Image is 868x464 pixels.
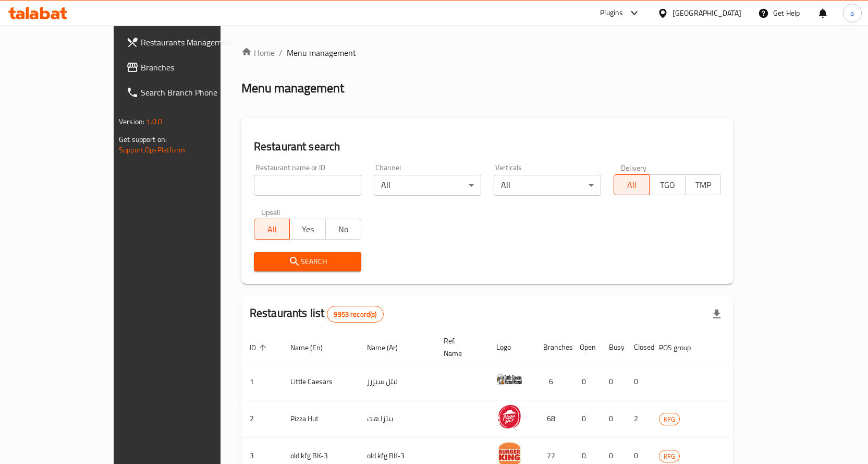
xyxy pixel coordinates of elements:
td: 0 [601,363,626,400]
img: Little Caesars [496,366,522,392]
div: Plugins [600,7,623,19]
th: Open [571,331,601,363]
li: / [279,46,283,59]
td: 0 [601,400,626,437]
h2: Restaurant search [254,139,721,154]
div: Export file [704,302,729,327]
div: All [374,175,481,196]
label: Upsell [261,208,280,216]
th: Busy [601,331,626,363]
a: Support.OpsPlatform [119,143,185,157]
span: Yes [294,222,321,237]
td: 68 [535,400,571,437]
span: Search Branch Phone [141,86,250,99]
span: 1.0.0 [146,115,162,128]
td: 2 [626,400,651,437]
th: Logo [488,331,535,363]
span: Name (Ar) [367,341,411,354]
th: Closed [626,331,651,363]
td: بيتزا هت [359,400,435,437]
img: Pizza Hut [496,403,522,430]
span: a [850,7,854,19]
td: ليتل سيزرز [359,363,435,400]
div: Total records count [327,306,383,323]
button: All [614,174,650,195]
label: Delivery [621,164,647,171]
span: Name (En) [290,341,336,354]
span: Ref. Name [444,335,475,360]
nav: breadcrumb [241,46,733,59]
th: Branches [535,331,571,363]
span: POS group [659,341,704,354]
span: 9953 record(s) [327,310,383,319]
td: 0 [571,400,601,437]
span: Menu management [287,46,356,59]
button: TMP [685,174,721,195]
span: TGO [654,177,681,193]
span: No [330,222,357,237]
td: 0 [571,363,601,400]
td: Pizza Hut [282,400,359,437]
button: TGO [649,174,685,195]
span: KFG [659,450,679,462]
a: Search Branch Phone [118,80,259,105]
button: All [254,219,290,240]
h2: Menu management [241,80,344,97]
h2: Restaurants list [250,305,384,323]
a: Branches [118,55,259,80]
td: Little Caesars [282,363,359,400]
button: Yes [289,219,325,240]
button: No [325,219,361,240]
span: ID [250,341,270,354]
span: Branches [141,61,250,74]
button: Search [254,252,361,271]
div: [GEOGRAPHIC_DATA] [673,7,741,19]
div: All [494,175,601,196]
span: Version: [119,115,144,128]
span: Get support on: [119,133,167,146]
span: KFG [659,413,679,425]
td: 1 [241,363,282,400]
td: 2 [241,400,282,437]
span: TMP [690,177,717,193]
input: Search for restaurant name or ID.. [254,175,361,196]
td: 6 [535,363,571,400]
span: Restaurants Management [141,36,250,49]
a: Restaurants Management [118,30,259,55]
span: All [259,222,286,237]
td: 0 [626,363,651,400]
span: Search [262,255,353,268]
span: All [618,177,645,193]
